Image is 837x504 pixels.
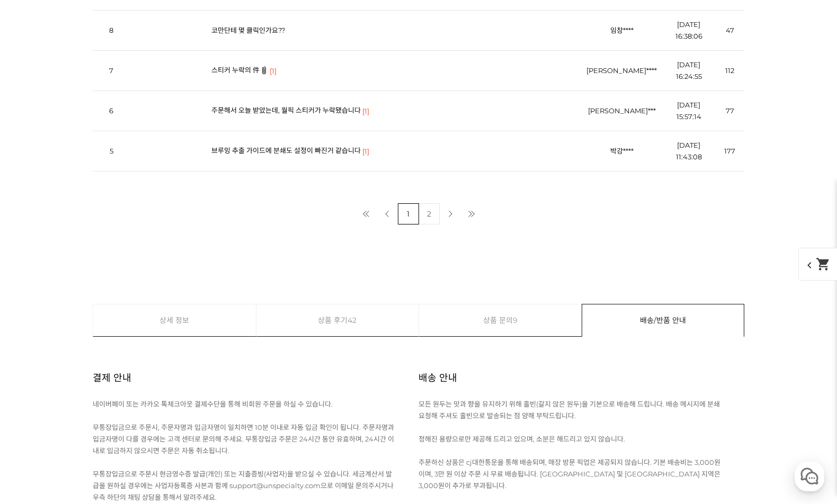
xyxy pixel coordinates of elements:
[419,359,457,398] h2: 배송 안내
[513,304,518,336] span: 9
[33,352,40,360] span: 홈
[3,336,70,362] a: 홈
[398,203,419,224] a: 1
[362,105,369,117] span: [1]
[581,91,662,131] td: [PERSON_NAME]***
[93,51,130,91] td: 7
[440,203,461,224] a: 다음 페이지
[261,67,267,74] img: 파일첨부
[211,106,361,114] a: 주문해서 오늘 받았는데, 월픽 스티커가 누락됐습니다
[715,11,744,51] td: 47
[582,304,744,336] a: 배송/반품 안내
[715,131,744,172] td: 177
[93,11,130,51] td: 8
[93,304,256,336] a: 상세 정보
[662,51,715,91] td: [DATE] 16:24:55
[419,203,440,224] a: 2
[362,146,369,157] span: [1]
[348,304,357,336] span: 42
[211,146,361,155] a: 브루잉 추출 가이드에 분쇄도 설정이 빠진거 같습니다
[355,203,377,224] a: 첫 페이지
[270,65,277,77] span: [1]
[93,131,130,172] td: 5
[256,304,419,336] a: 상품 후기42
[137,336,203,362] a: 설정
[70,336,137,362] a: 대화
[715,51,744,91] td: 112
[419,304,582,336] a: 상품 문의9
[662,11,715,51] td: [DATE] 16:38:06
[164,352,176,360] span: 설정
[662,91,715,131] td: [DATE] 15:57:14
[97,352,110,361] span: 대화
[816,257,831,272] mat-icon: shopping_cart
[93,359,131,398] h2: 결제 안내
[93,91,130,131] td: 6
[211,26,285,34] a: 코만단테 몇 클릭인가요??
[461,203,482,224] a: 마지막 페이지
[377,203,398,224] a: 이전 페이지
[715,91,744,131] td: 77
[211,66,260,74] a: 스티커 누락의 件
[662,131,715,172] td: [DATE] 11:43:08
